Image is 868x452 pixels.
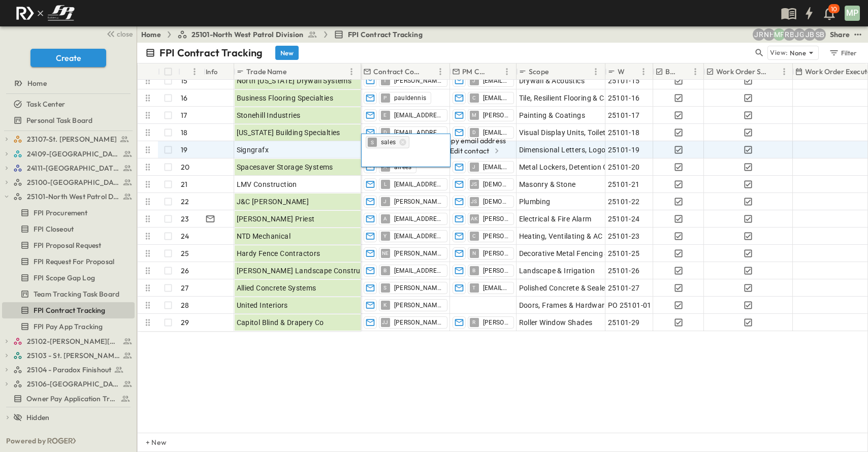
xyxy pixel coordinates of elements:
[237,266,377,276] span: [PERSON_NAME] Landscape Construction
[181,127,187,138] p: 18
[519,93,622,103] span: Tile, Resilient Flooring & Carpet
[483,198,509,206] span: [DEMOGRAPHIC_DATA][PERSON_NAME]
[181,231,189,241] p: 24
[181,93,187,103] p: 16
[27,365,111,375] span: 25104 - Paradox Finishout
[825,46,860,60] button: Filter
[181,266,189,276] p: 26
[519,266,595,276] span: Landscape & Irrigation
[2,303,133,317] a: FPI Contract Tracking
[2,254,133,269] a: FPI Request For Proposal
[608,179,640,189] span: 25101-21
[181,248,189,259] p: 25
[519,214,592,224] span: Electrical & Fire Alarm
[608,248,640,259] span: 25101-25
[237,197,309,207] span: J&C [PERSON_NAME]
[773,28,785,41] div: Monica Pruteanu (mpruteanu@fpibuilders.com)
[626,66,637,77] button: Sort
[2,287,133,301] a: Team Tracking Task Board
[181,162,189,172] p: 20
[394,128,443,137] span: [EMAIL_ADDRESS][PERSON_NAME][DOMAIN_NAME]
[237,179,297,189] span: LMV Construction
[13,363,133,377] a: 25104 - Paradox Finishout
[472,236,476,236] span: C
[2,222,133,236] a: FPI Closeout
[483,215,509,223] span: [PERSON_NAME]
[830,29,850,40] div: Share
[490,66,501,77] button: Sort
[181,179,187,189] p: 21
[288,66,300,77] button: Sort
[373,67,421,77] p: Contract Contact
[472,167,475,167] span: J
[665,67,679,77] p: BSA Signed
[34,208,88,218] span: FPI Procurement
[483,77,509,85] span: [EMAIL_ADDRESS][DOMAIN_NAME]
[763,28,775,41] div: Nila Hutcheson (nhutcheson@fpibuilders.com)
[608,93,640,103] span: 25101-16
[608,76,640,86] span: 25101-15
[34,256,114,267] span: FPI Request For Proposal
[608,145,640,155] span: 25101-19
[2,97,133,111] a: Task Center
[2,76,133,90] a: Home
[828,47,857,58] div: Filter
[27,350,120,361] span: 25103 - St. [PERSON_NAME] Phase 2
[383,201,387,202] span: J
[13,161,133,175] a: 24111-[GEOGRAPHIC_DATA]
[618,67,624,77] p: Work Order #
[181,110,187,120] p: 17
[519,179,576,189] span: Masonry & Stone
[2,318,135,335] div: FPI Pay App Trackingtest
[803,28,816,41] div: Jeremiah Bailey (jbailey@fpibuilders.com)
[519,145,712,155] span: Dimensional Letters, Logos & Room Identification Signage
[34,305,106,315] span: FPI Contract Tracking
[206,57,218,86] div: Info
[34,240,101,250] span: FPI Proposal Request
[501,66,513,78] button: Menu
[181,197,189,207] p: 22
[26,394,116,404] span: Owner Pay Application Tracking
[13,377,133,391] a: 25106-St. Andrews Parking Lot
[519,110,586,120] span: Painting & Coatings
[462,67,488,77] p: PM Contact
[2,271,133,285] a: FPI Scope Gap Log
[13,132,133,146] a: 23107-St. [PERSON_NAME]
[394,198,443,206] span: [PERSON_NAME][EMAIL_ADDRESS][PERSON_NAME][DOMAIN_NAME]
[34,321,103,332] span: FPI Pay App Tracking
[237,76,352,86] span: North [US_STATE] Drywall Systems
[237,300,288,310] span: United Interiors
[13,147,133,161] a: 24109-St. Teresa of Calcutta Parish Hall
[2,174,135,190] div: 25100-Vanguard Prep Schooltest
[519,300,609,310] span: Doors, Frames & Hardware
[2,391,135,407] div: Owner Pay Application Trackingtest
[519,162,699,172] span: Metal Lockers, Detention Gun Lockers & Bicycle Racks
[608,110,640,120] span: 25101-17
[2,206,133,220] a: FPI Procurement
[483,163,509,171] span: [EMAIL_ADDRESS][DOMAIN_NAME]
[394,318,443,327] span: [PERSON_NAME]
[831,5,837,13] p: 10
[181,317,189,328] p: 29
[519,76,585,86] span: Drywall & Acoustics
[637,66,650,78] button: Menu
[237,93,334,103] span: Business Flooring Specialties
[117,29,133,39] span: close
[2,302,135,318] div: FPI Contract Trackingtest
[27,336,120,346] span: 25102-Christ The Redeemer Anglican Church
[26,412,49,423] span: Hidden
[608,214,640,224] span: 25101-24
[381,138,396,146] span: sales
[237,127,340,138] span: [US_STATE] Building Specialties
[852,28,864,41] button: test
[237,317,324,328] span: Capitol Blind & Drapery Co
[159,46,263,60] p: FPI Contract Tracking
[483,267,509,275] span: [PERSON_NAME]
[2,253,135,270] div: FPI Request For Proposaltest
[383,218,387,219] span: A
[2,270,135,286] div: FPI Scope Gap Logtest
[12,3,78,24] img: c8d7d1ed905e502e8f77bf7063faec64e13b34fdb1f2bdd94b0e311fc34f8000.png
[483,232,509,240] span: [PERSON_NAME]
